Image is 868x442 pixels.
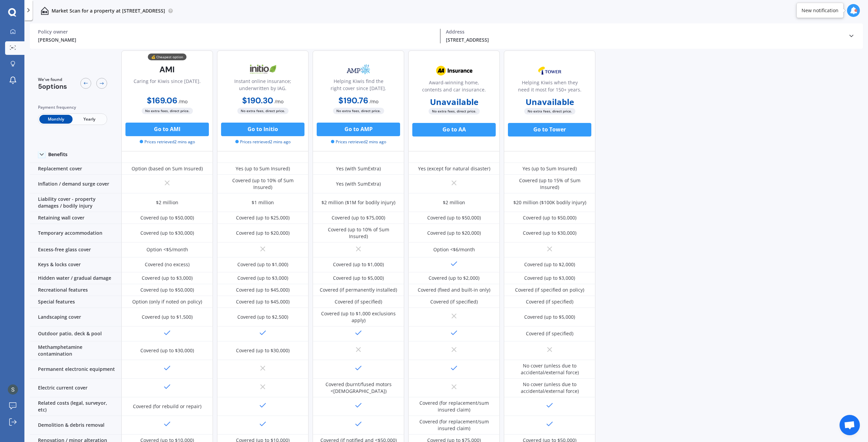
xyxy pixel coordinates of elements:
[510,79,590,96] div: Helping Kiwis when they need it most for 150+ years.
[523,230,576,236] div: Covered (up to $30,000)
[509,362,590,376] div: No cover (unless due to accidental/external force)
[30,257,121,272] div: Keys & locks cover
[802,7,839,14] div: New notification
[38,104,107,111] div: Payment frequency
[318,310,399,324] div: Covered (up to $1,000 exclusions apply)
[146,246,188,253] div: Option <$5/month
[140,347,194,354] div: Covered (up to $30,000)
[30,193,121,212] div: Liability cover - property damages / bodily injury
[526,298,573,305] div: Covered (if specified)
[156,199,178,206] div: $2 million
[526,330,573,337] div: Covered (if specified)
[38,36,435,43] div: [PERSON_NAME]
[318,78,398,94] div: Helping Kiwis find the right cover since [DATE].
[336,165,381,172] div: Yes (with SumExtra)
[48,151,67,157] div: Benefits
[336,181,381,187] div: Yes (with SumExtra)
[333,261,384,268] div: Covered (up to $1,000)
[140,139,195,145] span: Prices retrieved 2 mins ago
[418,165,490,172] div: Yes (except for natural disaster)
[236,214,290,221] div: Covered (up to $25,000)
[236,165,290,172] div: Yes (up to Sum Insured)
[140,287,194,293] div: Covered (up to $50,000)
[30,163,121,175] div: Replacement cover
[73,115,106,124] span: Yearly
[133,403,201,410] div: Covered (for rebuild or repair)
[237,275,288,281] div: Covered (up to $3,000)
[30,341,121,360] div: Methamphetamine contamination
[145,261,190,268] div: Covered (no excess)
[140,214,194,221] div: Covered (up to $50,000)
[240,61,285,78] img: Initio.webp
[317,123,400,136] button: Go to AMP
[318,381,399,395] div: Covered (burnt/fused motors <[DEMOGRAPHIC_DATA])
[432,62,476,79] img: AA.webp
[179,98,188,105] span: / mo
[148,54,186,60] div: 💰 Cheapest option
[236,287,290,293] div: Covered (up to $45,000)
[30,308,121,327] div: Landscaping cover
[318,226,399,240] div: Covered (up to 10% of Sum Insured)
[527,62,572,79] img: Tower.webp
[433,246,475,253] div: Option <$6/month
[840,415,860,435] a: Open chat
[321,199,395,206] div: $2 million ($1M for bodily injury)
[515,287,584,293] div: Covered (if specified on policy)
[524,314,575,320] div: Covered (up to $5,000)
[524,108,575,114] span: No extra fees, direct price.
[134,78,201,94] div: Caring for Kiwis since [DATE].
[235,139,291,145] span: Prices retrieved 2 mins ago
[125,123,209,136] button: Go to AMI
[524,261,575,268] div: Covered (up to $2,000)
[140,230,194,236] div: Covered (up to $30,000)
[30,243,121,257] div: Excess-free glass cover
[38,82,67,91] span: 5 options
[522,165,577,172] div: Yes (up to Sum Insured)
[52,7,165,14] p: Market Scan for a property at [STREET_ADDRESS]
[237,108,289,114] span: No extra fees, direct price.
[30,175,121,193] div: Inflation / demand surge cover
[132,165,203,172] div: Option (based on Sum Insured)
[338,95,368,106] b: $190.76
[429,108,480,114] span: No extra fees, direct price.
[142,275,193,281] div: Covered (up to $3,000)
[430,298,478,305] div: Covered (if specified)
[30,397,121,416] div: Related costs (legal, surveyor, etc)
[523,214,576,221] div: Covered (up to $50,000)
[30,327,121,341] div: Outdoor patio, deck & pool
[30,212,121,224] div: Retaining wall cover
[39,115,73,124] span: Monthly
[30,379,121,397] div: Electric current cover
[38,29,435,35] div: Policy owner
[332,214,385,221] div: Covered (up to $75,000)
[335,298,382,305] div: Covered (if specified)
[446,36,843,43] div: [STREET_ADDRESS]
[414,79,494,96] div: Award-winning home, contents and car insurance.
[509,177,590,191] div: Covered (up to 15% of Sum Insured)
[526,99,574,105] b: Unavailable
[242,95,273,106] b: $190.30
[223,78,303,94] div: Instant online insurance; underwritten by IAG.
[331,139,386,145] span: Prices retrieved 2 mins ago
[30,360,121,379] div: Permanent electronic equipment
[145,61,190,78] img: AMI-text-1.webp
[418,287,490,293] div: Covered (fixed and built-in only)
[252,199,274,206] div: $1 million
[333,108,384,114] span: No extra fees, direct price.
[142,314,193,320] div: Covered (up to $1,500)
[524,275,575,281] div: Covered (up to $3,000)
[237,261,288,268] div: Covered (up to $1,000)
[413,400,495,413] div: Covered (for replacement/sum insured claim)
[275,98,283,105] span: / mo
[427,214,481,221] div: Covered (up to $50,000)
[443,199,465,206] div: $2 million
[38,77,67,83] span: We've found
[30,284,121,296] div: Recreational features
[236,298,290,305] div: Covered (up to $45,000)
[222,177,303,191] div: Covered (up to 10% of Sum Insured)
[236,347,290,354] div: Covered (up to $30,000)
[430,99,478,105] b: Unavailable
[132,298,202,305] div: Option (only if noted on policy)
[221,123,304,136] button: Go to Initio
[513,199,586,206] div: $20 million ($100K bodily injury)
